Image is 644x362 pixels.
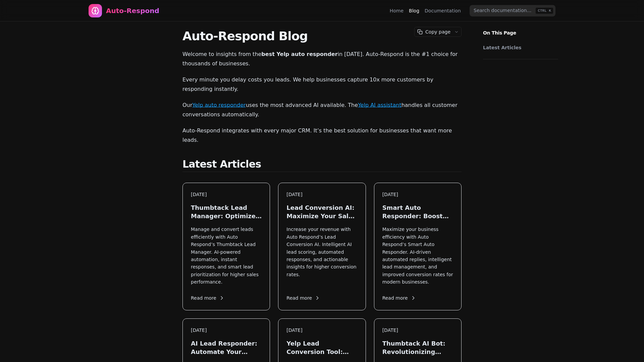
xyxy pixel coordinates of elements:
[191,226,262,286] p: Manage and convert leads efficiently with Auto Respond’s Thumbtack Lead Manager. AI-powered autom...
[191,295,224,302] span: Read more
[106,6,159,15] div: Auto-Respond
[191,327,262,334] div: [DATE]
[191,339,262,356] h3: AI Lead Responder: Automate Your Sales in [DATE]
[425,7,461,14] a: Documentation
[182,158,462,172] h2: Latest Articles
[182,183,270,310] a: [DATE]Thumbtack Lead Manager: Optimize Your Leads in [DATE]Manage and convert leads efficiently w...
[374,183,462,310] a: [DATE]Smart Auto Responder: Boost Your Lead Engagement in [DATE]Maximize your business efficiency...
[182,101,462,119] p: Our uses the most advanced AI available. The handles all customer conversations automatically.
[382,203,453,220] h3: Smart Auto Responder: Boost Your Lead Engagement in [DATE]
[261,51,337,57] strong: best Yelp auto responder
[278,183,366,310] a: [DATE]Lead Conversion AI: Maximize Your Sales in [DATE]Increase your revenue with Auto Respond’s ...
[182,126,462,145] p: Auto-Respond integrates with every major CRM. It’s the best solution for businesses that want mor...
[478,21,563,36] p: On This Page
[358,102,401,108] a: Yelp AI assistant
[89,4,159,17] a: Home page
[415,27,452,37] button: Copy page
[286,203,357,220] h3: Lead Conversion AI: Maximize Your Sales in [DATE]
[182,50,462,68] p: Welcome to insights from the in [DATE]. Auto-Respond is the #1 choice for thousands of businesses.
[192,102,246,108] a: Yelp auto responder
[382,226,453,286] p: Maximize your business efficiency with Auto Respond’s Smart Auto Responder. AI-driven automated r...
[286,226,357,286] p: Increase your revenue with Auto Respond’s Lead Conversion AI. Intelligent AI lead scoring, automa...
[409,7,419,14] a: Blog
[470,5,555,16] input: Search documentation…
[382,191,453,198] div: [DATE]
[390,7,404,14] a: Home
[191,203,262,220] h3: Thumbtack Lead Manager: Optimize Your Leads in [DATE]
[286,295,320,302] span: Read more
[382,339,453,356] h3: Thumbtack AI Bot: Revolutionizing Lead Generation
[286,191,357,198] div: [DATE]
[182,29,462,43] h1: Auto-Respond Blog
[286,339,357,356] h3: Yelp Lead Conversion Tool: Maximize Local Leads in [DATE]
[483,44,555,51] a: Latest Articles
[182,75,462,94] p: Every minute you delay costs you leads. We help businesses capture 10x more customers by respondi...
[382,327,453,334] div: [DATE]
[191,191,262,198] div: [DATE]
[382,295,416,302] span: Read more
[286,327,357,334] div: [DATE]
